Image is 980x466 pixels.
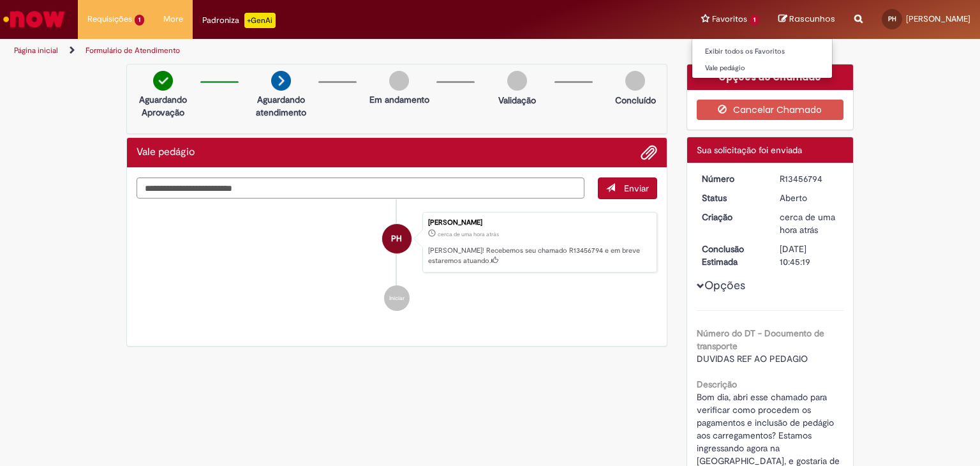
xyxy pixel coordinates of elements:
[369,93,429,106] p: Em andamento
[598,177,657,199] button: Enviar
[641,144,657,161] button: Adicionar anexos
[135,15,144,26] span: 1
[391,223,402,254] span: PH
[692,172,771,185] dt: Número
[692,61,833,75] a: Vale pedágio
[697,100,844,120] button: Cancelar Chamado
[428,246,650,266] p: [PERSON_NAME]! Recebemos seu chamado R13456794 e em breve estaremos atuando.
[778,13,835,26] a: Rascunhos
[780,243,839,268] div: [DATE] 10:45:19
[202,13,276,28] div: Padroniza
[438,230,499,238] time: 28/08/2025 10:45:15
[789,13,835,25] span: Rascunhos
[438,230,499,238] span: cerca de uma hora atrás
[692,45,833,59] a: Exibir todos os Favoritos
[507,71,527,91] img: img-circle-grey.png
[498,94,536,107] p: Validação
[137,147,195,158] h2: Vale pedágio Histórico de tíquete
[692,211,771,223] dt: Criação
[712,13,747,26] span: Favoritos
[428,219,650,227] div: [PERSON_NAME]
[137,177,584,199] textarea: Digite sua mensagem aqui...
[697,353,808,365] span: DUVIDAS REF AO PEDAGIO
[244,13,276,28] p: +GenAi
[750,15,759,26] span: 1
[780,211,835,236] time: 28/08/2025 10:45:15
[780,211,835,236] span: cerca de uma hora atrás
[1,6,67,32] img: ServiceNow
[153,71,173,91] img: check-circle-green.png
[163,13,183,26] span: More
[14,45,58,56] a: Página inicial
[382,224,412,253] div: Patricia Heredia
[87,13,132,26] span: Requisições
[687,64,854,90] div: Opções do Chamado
[906,13,970,24] span: [PERSON_NAME]
[271,71,291,91] img: arrow-next.png
[697,144,802,156] span: Sua solicitação foi enviada
[697,327,824,352] b: Número do DT - Documento de transporte
[780,192,839,204] div: Aberto
[10,39,644,63] ul: Trilhas de página
[692,243,771,268] dt: Conclusão Estimada
[780,172,839,185] div: R13456794
[692,38,833,79] ul: Favoritos
[697,379,737,390] b: Descrição
[692,192,771,204] dt: Status
[85,45,180,56] a: Formulário de Atendimento
[250,93,312,119] p: Aguardando atendimento
[624,183,649,194] span: Enviar
[132,93,194,119] p: Aguardando Aprovação
[780,211,839,236] div: 28/08/2025 10:45:15
[625,71,645,91] img: img-circle-grey.png
[137,199,657,324] ul: Histórico de tíquete
[888,15,896,23] span: PH
[389,71,409,91] img: img-circle-grey.png
[137,212,657,273] li: Patricia Heredia
[615,94,656,107] p: Concluído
